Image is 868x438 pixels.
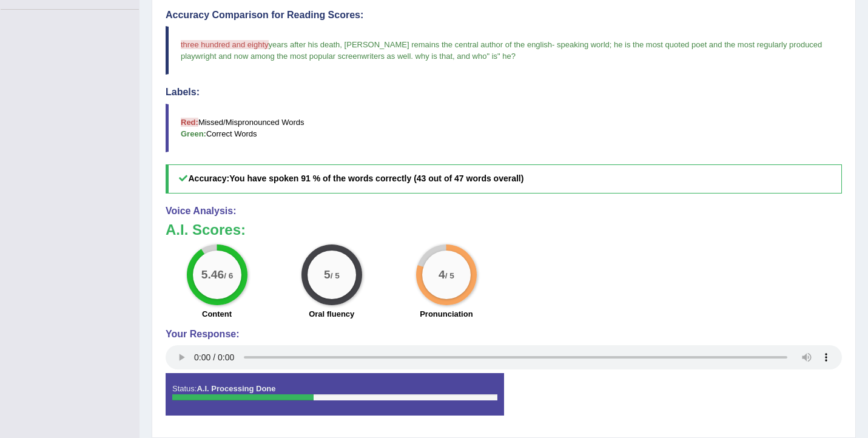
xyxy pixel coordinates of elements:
[420,308,473,320] label: Pronunciation
[492,52,497,61] span: is
[269,40,340,49] span: years after his death
[415,52,453,61] span: why is that
[552,40,554,49] span: -
[557,40,610,49] span: speaking world
[224,271,233,280] small: / 6
[201,268,223,281] big: 5.46
[309,308,354,320] label: Oral fluency
[453,52,455,61] span: ,
[166,164,842,193] h5: Accuracy:
[497,52,500,61] span: "
[197,384,275,393] strong: A.I. Processing Done
[202,308,232,320] label: Content
[166,206,842,217] h4: Voice Analysis:
[229,174,523,183] b: You have spoken 91 % of the words correctly (43 out of 47 words overall)
[457,52,486,61] span: and who
[166,10,842,21] h4: Accuracy Comparison for Reading Scores:
[166,329,842,340] h4: Your Response:
[331,271,340,280] small: / 5
[181,118,198,127] b: Red:
[166,87,842,98] h4: Labels:
[610,40,612,49] span: ;
[324,268,331,281] big: 5
[411,52,413,61] span: .
[166,373,504,416] div: Status:
[181,129,206,138] b: Green:
[445,271,454,280] small: / 5
[439,268,445,281] big: 4
[486,52,490,61] span: "
[181,40,269,49] span: three hundred and eighty
[502,52,511,61] span: he
[511,52,516,61] span: ?
[166,104,842,152] blockquote: Missed/Mispronounced Words Correct Words
[166,221,246,238] b: A.I. Scores:
[340,40,342,49] span: ,
[345,40,553,49] span: [PERSON_NAME] remains the central author of the english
